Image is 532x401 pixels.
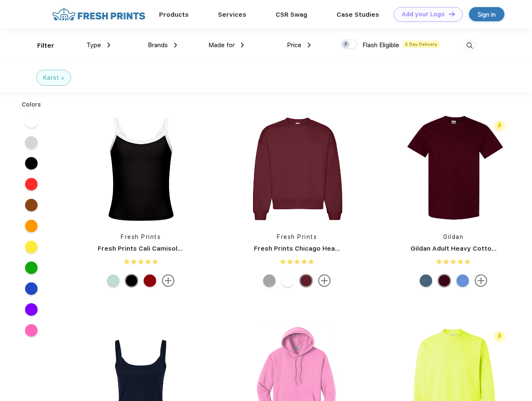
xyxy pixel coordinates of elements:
div: Karst [43,74,59,82]
a: Services [218,11,246,18]
img: dropdown.png [308,43,311,48]
img: fo%20logo%202.webp [50,7,148,22]
img: DT [449,12,455,16]
a: Products [159,11,189,18]
img: flash_active_toggle.svg [494,120,505,132]
div: White [281,274,294,287]
div: Indigo Blue [420,274,432,287]
div: Add your Logo [402,11,445,18]
img: more.svg [475,274,487,287]
div: Maroon [438,274,451,287]
div: Carolina Blue [456,274,469,287]
img: dropdown.png [107,43,110,48]
div: Crimson White [144,274,156,287]
img: more.svg [318,274,331,287]
img: more.svg [162,274,175,287]
div: Heathered Grey mto [263,274,276,287]
img: desktop_search.svg [463,39,476,53]
div: Filter [37,41,54,51]
span: Flash Eligible [362,41,399,49]
span: Type [86,41,101,49]
a: Gildan [443,233,464,240]
img: func=resize&h=266 [85,113,196,224]
div: Sign in [478,10,496,19]
img: dropdown.png [241,43,244,48]
span: Brands [148,41,168,49]
img: filter_cancel.svg [61,77,64,80]
a: Fresh Prints Cali Camisole Top [98,245,195,252]
a: Fresh Prints [277,233,317,240]
span: Price [287,41,301,49]
div: Black White [125,274,138,287]
img: flash_active_toggle.svg [494,331,505,342]
a: Sign in [469,7,504,21]
img: dropdown.png [174,43,177,48]
div: Colors [15,100,48,109]
div: Crimson Red mto [300,274,312,287]
a: Gildan Adult Heavy Cotton T-Shirt [410,245,519,252]
div: Sage Green [107,274,119,287]
span: Made for [208,41,235,49]
span: 5 Day Delivery [403,41,440,48]
a: CSR Swag [276,11,307,18]
a: Fresh Prints Chicago Heavyweight Crewneck [254,245,398,252]
a: Fresh Prints [121,233,161,240]
img: func=resize&h=266 [398,113,509,224]
img: func=resize&h=266 [241,113,352,224]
